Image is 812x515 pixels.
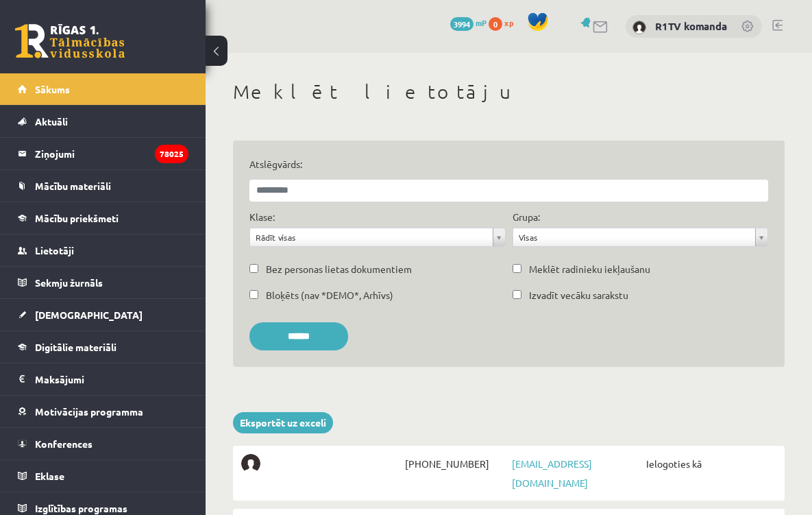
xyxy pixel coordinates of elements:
[35,470,64,482] span: Eklase
[266,262,412,276] label: Bez personas lietas dokumentiem
[35,180,111,192] span: Mācību materiāli
[489,17,502,31] span: 0
[35,309,143,321] span: [DEMOGRAPHIC_DATA]
[489,17,520,28] a: 0 xp
[35,405,143,418] span: Motivācijas programma
[512,457,592,489] a: [EMAIL_ADDRESS][DOMAIN_NAME]
[256,228,487,246] span: Rādīt visas
[18,331,188,363] a: Digitālie materiāli
[266,288,393,302] label: Bloķēts (nav *DEMO*, Arhīvs)
[513,210,540,224] label: Grupa:
[519,228,750,246] span: Visas
[35,244,74,256] span: Lietotāji
[35,276,103,289] span: Sekmju žurnāls
[35,138,188,169] legend: Ziņojumi
[18,396,188,427] a: Motivācijas programma
[18,428,188,459] a: Konferences
[18,138,188,169] a: Ziņojumi78025
[233,80,785,104] h1: Meklēt lietotāju
[450,17,473,31] span: 3994
[35,115,68,128] span: Aktuāli
[643,454,776,473] span: Ielogoties kā
[35,363,188,395] legend: Maksājumi
[655,19,727,33] a: R1TV komanda
[155,145,188,163] i: 78025
[233,412,333,433] a: Eksportēt uz exceli
[504,17,513,28] span: xp
[18,267,188,298] a: Sekmju žurnāls
[249,210,275,224] label: Klase:
[15,24,125,58] a: Rīgas 1. Tālmācības vidusskola
[249,157,768,171] label: Atslēgvārds:
[18,460,188,492] a: Eklase
[632,21,646,34] img: R1TV komanda
[476,17,487,28] span: mP
[35,502,127,514] span: Izglītības programas
[18,235,188,266] a: Lietotāji
[35,212,119,224] span: Mācību priekšmeti
[18,299,188,331] a: [DEMOGRAPHIC_DATA]
[450,17,487,28] a: 3994 mP
[513,228,768,246] a: Visas
[18,170,188,202] a: Mācību materiāli
[18,106,188,137] a: Aktuāli
[35,438,93,450] span: Konferences
[529,262,650,276] label: Meklēt radinieku iekļaušanu
[250,228,505,246] a: Rādīt visas
[529,288,628,302] label: Izvadīt vecāku sarakstu
[18,363,188,395] a: Maksājumi
[35,83,70,95] span: Sākums
[18,202,188,234] a: Mācību priekšmeti
[402,454,508,473] span: [PHONE_NUMBER]
[35,341,116,353] span: Digitālie materiāli
[18,73,188,105] a: Sākums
